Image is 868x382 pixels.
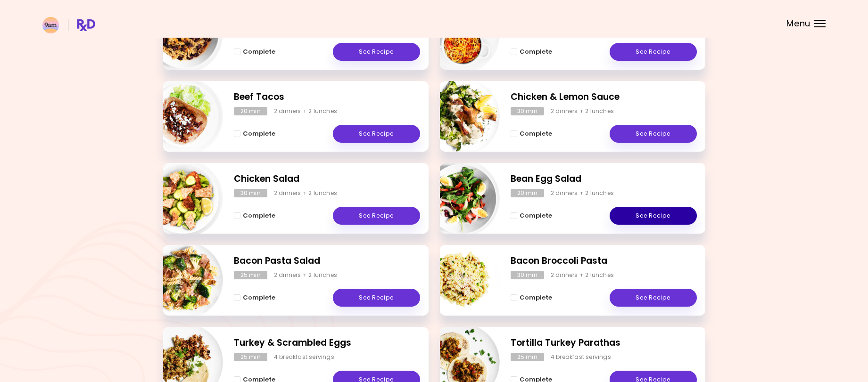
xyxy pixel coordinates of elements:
img: Info - Bean Egg Salad [422,159,500,237]
img: Info - Chicken & Lemon Sauce [422,77,500,155]
div: 4 breakfast servings [551,353,611,361]
span: Complete [243,212,275,219]
span: Complete [520,294,552,301]
div: 25 min [511,353,544,361]
button: Complete - Chicken Salad [234,210,275,221]
div: 2 dinners + 2 lunches [274,271,337,279]
div: 20 min [234,107,267,115]
button: Complete - Bacon Broccoli Pasta [511,292,552,303]
span: Complete [520,48,552,56]
div: 25 min [234,353,267,361]
a: See Recipe - Bacon Pasta Salad [333,289,420,307]
div: 25 min [234,271,267,279]
button: Complete - Chicken & Lemon Sauce [511,128,552,139]
h2: Bean Egg Salad [511,172,697,186]
a: See Recipe - Bacon Broccoli Pasta [610,289,697,307]
span: Complete [243,130,275,138]
button: Complete - Beef Tacos [234,128,275,139]
h2: Tortilla Turkey Parathas [511,336,697,350]
a: See Recipe - Beef Tacos [333,125,420,143]
button: Complete - Bacon Pasta Salad [234,292,275,303]
div: 2 dinners + 2 lunches [274,107,337,115]
div: 4 breakfast servings [274,353,334,361]
div: 30 min [511,107,544,115]
img: RxDiet [42,17,95,33]
img: Info - Bacon Broccoli Pasta [422,241,500,319]
button: Complete - Beef Pasta Stew [234,46,275,57]
a: See Recipe - Beef and Pasta Bake [610,43,697,61]
div: 2 dinners + 2 lunches [551,189,614,197]
h2: Bacon Pasta Salad [234,254,420,268]
span: Complete [520,212,552,219]
a: See Recipe - Chicken Salad [333,207,420,225]
button: Complete - Bean Egg Salad [511,210,552,221]
div: 2 dinners + 2 lunches [551,271,614,279]
span: Complete [520,130,552,138]
span: Complete [243,48,275,56]
div: 2 dinners + 2 lunches [551,107,614,115]
a: See Recipe - Beef Pasta Stew [333,43,420,61]
img: Info - Bacon Pasta Salad [145,241,223,319]
div: 2 dinners + 2 lunches [274,189,337,197]
img: Info - Beef Tacos [145,77,223,155]
div: 30 min [234,189,267,197]
div: 30 min [511,271,544,279]
img: Info - Chicken Salad [145,159,223,237]
h2: Chicken Salad [234,172,420,186]
h2: Bacon Broccoli Pasta [511,254,697,268]
a: See Recipe - Bean Egg Salad [610,207,697,225]
h2: Beef Tacos [234,90,420,104]
span: Menu [786,19,810,28]
a: See Recipe - Chicken & Lemon Sauce [610,125,697,143]
h2: Chicken & Lemon Sauce [511,90,697,104]
button: Complete - Beef and Pasta Bake [511,46,552,57]
h2: Turkey & Scrambled Eggs [234,336,420,350]
span: Complete [243,294,275,301]
div: 20 min [511,189,544,197]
